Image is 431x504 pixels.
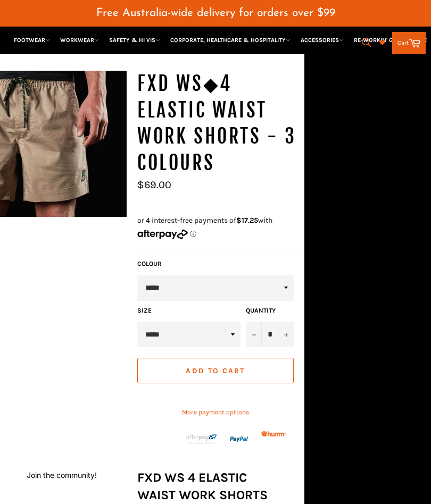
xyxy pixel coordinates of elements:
a: FOOTWEAR [10,32,54,48]
label: Size [137,306,241,315]
a: More payment options [137,408,294,417]
button: Add to Cart [137,358,294,383]
h1: FXD WS◆4 Elastic Waist Work Shorts - 3 Colours [137,71,299,176]
img: Humm_core_logo_RGB-01_300x60px_small_195d8312-4386-4de7-b182-0ef9b6303a37.png [261,431,286,436]
label: COLOUR [137,259,294,268]
button: Reduce item quantity by one [246,322,262,347]
a: WORKWEAR [56,32,103,48]
span: Free Australia-wide delivery for orders over $99 [96,7,335,19]
a: CORPORATE, HEALTHCARE & HOSPITALITY [166,32,295,48]
button: Join the community! [27,471,97,480]
img: paypal.png [230,430,249,449]
span: Add to Cart [186,366,245,375]
img: Afterpay-Logo-on-dark-bg_large.png [185,433,218,444]
a: ACCESSORIES [296,32,348,48]
h3: FXD WS 4 ELASTIC WAIST WORK SHORTS [137,469,299,504]
label: Quantity [246,306,294,315]
a: SAFETY & HI VIS [105,32,164,48]
button: Increase item quantity by one [278,322,294,347]
a: Cart [392,32,426,54]
span: $69.00 [137,179,171,191]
